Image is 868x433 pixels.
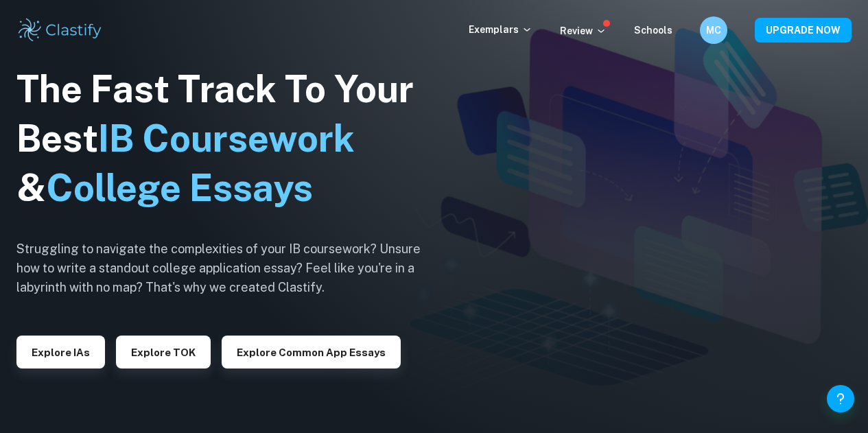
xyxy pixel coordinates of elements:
img: Clastify logo [16,16,104,44]
button: Explore TOK [116,336,211,368]
span: College Essays [46,166,313,209]
button: Explore IAs [16,336,105,368]
a: Explore Common App essays [222,345,401,358]
h6: MC [706,23,722,38]
a: Schools [634,25,672,36]
p: Exemplars [469,22,532,37]
span: IB Coursework [98,117,355,160]
button: Explore Common App essays [222,336,401,368]
a: Explore IAs [16,345,105,358]
h1: The Fast Track To Your Best & [16,65,442,213]
p: Review [560,23,607,38]
button: MC [700,16,727,44]
button: UPGRADE NOW [755,18,852,43]
button: Help and Feedback [827,385,854,412]
a: Explore TOK [116,345,211,358]
h6: Struggling to navigate the complexities of your IB coursework? Unsure how to write a standout col... [16,239,442,297]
